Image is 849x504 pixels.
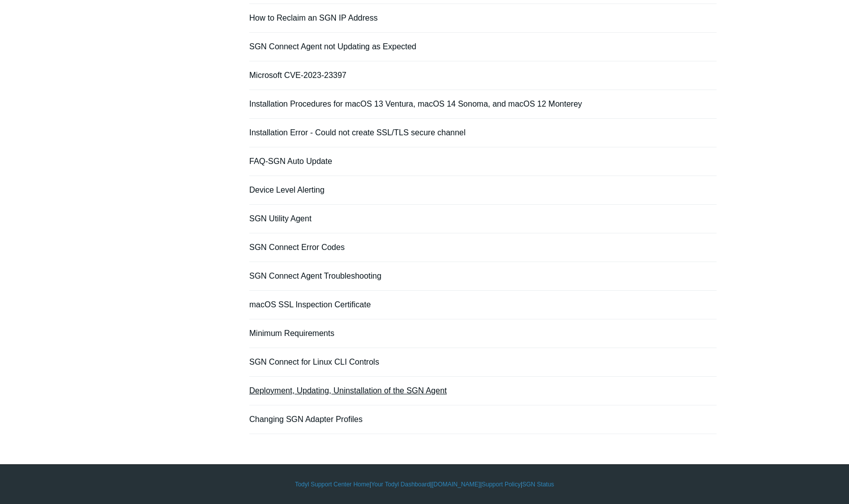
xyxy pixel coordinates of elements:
a: FAQ-SGN Auto Update [249,157,332,165]
a: Support Policy [482,480,521,489]
a: How to Reclaim an SGN IP Address [249,14,378,22]
a: SGN Utility Agent [249,214,312,223]
a: Device Level Alerting [249,186,324,194]
a: [DOMAIN_NAME] [432,480,480,489]
a: Minimum Requirements [249,329,334,338]
div: | | | | [132,480,717,489]
a: Changing SGN Adapter Profiles [249,415,363,424]
a: SGN Connect Agent not Updating as Expected [249,42,416,51]
a: macOS SSL Inspection Certificate [249,300,371,309]
a: Microsoft CVE-2023-23397 [249,71,346,79]
a: Your Todyl Dashboard [371,480,430,489]
a: Deployment, Updating, Uninstallation of the SGN Agent [249,386,447,395]
a: Todyl Support Center Home [295,480,370,489]
a: SGN Connect Agent Troubleshooting [249,272,381,280]
a: SGN Connect Error Codes [249,243,344,251]
a: Installation Procedures for macOS 13 Ventura, macOS 14 Sonoma, and macOS 12 Monterey [249,100,582,108]
a: SGN Status [522,480,554,489]
a: SGN Connect for Linux CLI Controls [249,358,379,366]
a: Installation Error - Could not create SSL/TLS secure channel [249,128,466,137]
